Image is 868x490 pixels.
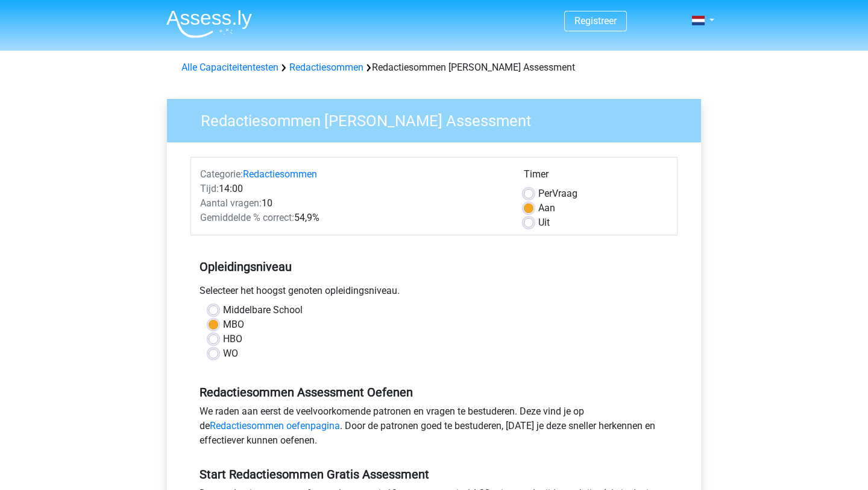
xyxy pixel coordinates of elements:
span: Tijd: [200,183,219,194]
div: Redactiesommen [PERSON_NAME] Assessment [177,60,691,75]
span: Per [538,188,552,199]
img: Assessly [166,10,252,38]
h5: Opleidingsniveau [200,255,668,279]
label: Middelbare School [223,303,303,317]
label: Aan [538,201,555,215]
label: Vraag [538,186,577,201]
div: 10 [191,196,515,211]
span: Aantal vragen: [200,197,262,209]
label: MBO [223,317,244,332]
div: Selecteer het hoogst genoten opleidingsniveau. [190,284,678,303]
span: Categorie: [200,168,243,180]
a: Alle Capaciteitentesten [181,62,278,73]
div: Timer [524,167,668,186]
div: 54,9% [191,211,515,225]
label: HBO [223,332,242,346]
span: Gemiddelde % correct: [200,212,294,223]
h5: Redactiesommen Assessment Oefenen [200,385,668,399]
a: Redactiesommen [243,168,317,180]
label: WO [223,346,238,361]
a: Registreer [574,15,617,27]
h5: Start Redactiesommen Gratis Assessment [200,467,668,482]
div: We raden aan eerst de veelvoorkomende patronen en vragen te bestuderen. Deze vind je op de . Door... [190,404,678,453]
label: Uit [538,215,550,230]
a: Redactiesommen [289,62,363,73]
h3: Redactiesommen [PERSON_NAME] Assessment [186,107,692,130]
a: Redactiesommen oefenpagina [210,420,340,431]
div: 14:00 [191,182,515,196]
